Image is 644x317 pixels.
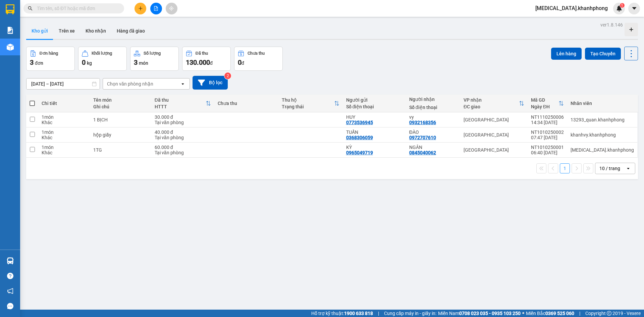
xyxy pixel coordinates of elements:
[111,23,150,39] button: Hàng đã giao
[599,165,620,172] div: 10 / trang
[28,6,33,11] span: search
[551,48,582,60] button: Lên hàng
[278,95,342,112] th: Toggle SortBy
[409,135,436,140] div: 0972707610
[464,97,519,103] div: VP nhận
[155,120,211,125] div: Tại văn phòng
[93,132,148,138] div: hộp giấy
[311,310,373,317] span: Hỗ trợ kỹ thuật:
[138,6,143,11] span: plus
[87,60,92,66] span: kg
[155,150,211,155] div: Tại văn phòng
[166,3,177,14] button: aim
[193,76,228,90] button: Bộ lọc
[234,47,283,71] button: Chưa thu0đ
[409,114,457,120] div: vy
[607,311,611,316] span: copyright
[346,135,373,140] div: 0368306059
[53,23,80,39] button: Trên xe
[409,145,457,150] div: NGÂN
[42,135,87,140] div: Khác
[93,147,148,153] div: 1TG
[585,48,621,60] button: Tạo Chuyến
[560,163,570,173] button: 1
[107,81,153,87] div: Chọn văn phòng nhận
[82,58,86,66] span: 0
[134,58,138,66] span: 3
[528,95,567,112] th: Toggle SortBy
[282,104,334,109] div: Trạng thái
[155,135,211,140] div: Tại văn phòng
[182,47,231,71] button: Đã thu130.000đ
[169,6,174,11] span: aim
[186,58,210,66] span: 130.000
[7,44,14,51] img: warehouse-icon
[409,129,457,135] div: ĐÀO
[346,150,373,155] div: 0965049719
[6,4,14,14] img: logo-vxr
[7,273,13,279] span: question-circle
[282,97,334,103] div: Thu hộ
[155,114,211,120] div: 30.000 đ
[464,147,524,153] div: [GEOGRAPHIC_DATA]
[346,114,402,120] div: HUY
[26,78,100,89] input: Select a date range.
[42,150,87,155] div: Khác
[93,117,148,122] div: 1 BỊCH
[7,257,14,264] img: warehouse-icon
[531,114,564,120] div: NT1110250006
[531,120,564,125] div: 14:34 [DATE]
[155,97,206,103] div: Đã thu
[238,58,241,66] span: 0
[130,47,179,71] button: Số lượng3món
[210,60,213,66] span: đ
[531,145,564,150] div: NT1010250001
[154,6,158,11] span: file-add
[241,60,244,66] span: đ
[7,288,13,294] span: notification
[530,4,613,12] span: [MEDICAL_DATA].khanhphong
[626,166,631,171] svg: open
[7,27,14,34] img: solution-icon
[531,97,558,103] div: Mã GD
[80,23,111,39] button: Kho nhận
[459,311,521,316] strong: 0708 023 035 - 0935 103 250
[180,81,185,87] svg: open
[135,3,146,14] button: plus
[37,5,116,12] input: Tìm tên, số ĐT hoặc mã đơn
[26,23,53,39] button: Kho gửi
[155,104,206,109] div: HTTT
[531,129,564,135] div: NT1010250002
[35,60,43,66] span: đơn
[438,310,521,317] span: Miền Nam
[224,72,231,79] sup: 2
[248,51,265,56] div: Chưa thu
[464,132,524,138] div: [GEOGRAPHIC_DATA]
[531,150,564,155] div: 06:40 [DATE]
[93,97,148,103] div: Tên món
[151,95,214,112] th: Toggle SortBy
[631,5,637,11] span: caret-down
[42,145,87,150] div: 1 món
[460,95,528,112] th: Toggle SortBy
[346,97,402,103] div: Người gửi
[155,145,211,150] div: 60.000 đ
[93,104,148,109] div: Ghi chú
[92,51,112,56] div: Khối lượng
[378,310,379,317] span: |
[40,51,58,56] div: Đơn hàng
[409,120,436,125] div: 0932168356
[78,47,127,71] button: Khối lượng0kg
[7,303,13,309] span: message
[30,58,34,66] span: 3
[571,147,634,153] div: tham.khanhphong
[620,3,625,8] sup: 1
[621,3,623,8] span: 1
[155,129,211,135] div: 40.000 đ
[139,60,148,66] span: món
[150,3,162,14] button: file-add
[344,311,373,316] strong: 1900 633 818
[600,21,623,29] div: ver 1.8.146
[346,104,402,109] div: Số điện thoại
[196,51,208,56] div: Đã thu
